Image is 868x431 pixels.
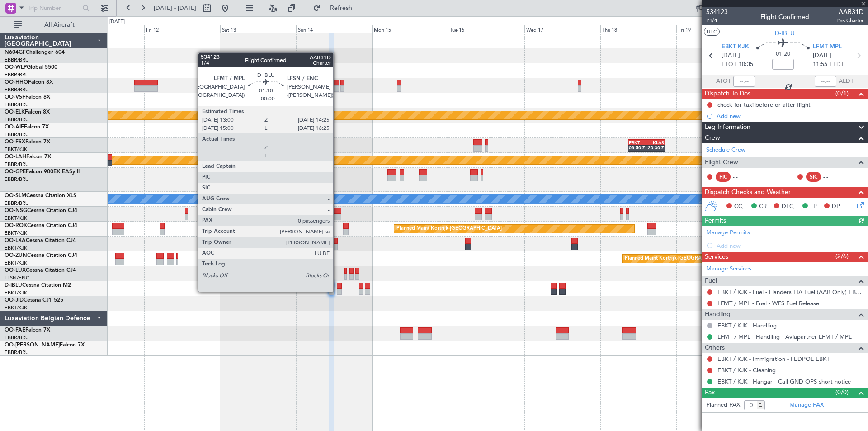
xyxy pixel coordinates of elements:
button: UTC [704,28,720,36]
span: OO-VSF [5,95,25,100]
a: EBKT/KJK [5,215,27,222]
div: Flight Confirmed [760,12,809,22]
div: Planned Maint Kortrijk-[GEOGRAPHIC_DATA] [625,252,730,265]
div: Sun 14 [296,25,372,33]
div: 08:50 Z [629,145,646,150]
a: EBKT / KJK - Immigration - FEDPOL EBKT [717,355,830,363]
span: Services [705,252,728,262]
span: ETOT [722,60,736,69]
a: EBBR/BRU [5,71,29,78]
span: N604GF [5,50,26,55]
label: Planned PAX [706,401,740,410]
a: EBKT/KJK [5,245,27,251]
span: OO-LUX [5,268,26,273]
span: (0/0) [835,388,849,397]
a: EBKT/KJK [5,146,27,153]
span: ATOT [716,77,731,86]
div: - - [823,173,844,181]
div: PIC [716,172,731,182]
a: EBBR/BRU [5,349,29,356]
a: OO-GPEFalcon 900EX EASy II [5,169,80,175]
div: Sat 13 [220,25,296,33]
a: OO-LUXCessna Citation CJ4 [5,268,76,273]
div: Planned Maint Kortrijk-[GEOGRAPHIC_DATA] [396,222,502,236]
span: 10:35 [739,60,753,69]
span: DP [832,202,840,211]
div: Fri 12 [144,25,220,33]
span: 11:55 [813,60,827,69]
div: Tue 16 [448,25,524,33]
a: EBBR/BRU [5,101,29,108]
span: [DATE] [722,51,740,60]
span: Pax [705,388,715,398]
span: OO-LAH [5,154,26,160]
a: OO-ZUNCessna Citation CJ4 [5,253,77,258]
button: Refresh [309,1,363,15]
a: EBKT/KJK [5,289,27,296]
a: OO-NSGCessna Citation CJ4 [5,208,77,213]
a: EBKT / KJK - Hangar - Call GND OPS short notice [717,378,851,385]
a: OO-[PERSON_NAME]Falcon 7X [5,342,85,348]
div: Mon 15 [372,25,448,33]
a: EBKT / KJK - Handling [717,322,777,329]
a: N604GFChallenger 604 [5,50,65,55]
a: OO-LXACessna Citation CJ4 [5,238,76,243]
a: OO-WLPGlobal 5500 [5,65,57,70]
span: ALDT [839,77,854,86]
a: Manage Services [706,265,751,274]
span: OO-AIE [5,124,24,130]
button: All Aircraft [10,18,98,32]
a: EBBR/BRU [5,176,29,183]
div: Wed 17 [524,25,600,33]
div: KLAS [646,140,664,145]
span: CC, [734,202,744,211]
span: OO-ZUN [5,253,27,258]
a: OO-JIDCessna CJ1 525 [5,298,63,303]
span: OO-SLM [5,193,26,199]
a: OO-SLMCessna Citation XLS [5,193,76,199]
a: EBBR/BRU [5,57,29,63]
span: D-IBLU [775,28,795,38]
a: OO-AIEFalcon 7X [5,124,49,130]
a: EBKT/KJK [5,304,27,311]
span: AAB31D [836,7,863,17]
span: OO-HHO [5,80,28,85]
span: OO-LXA [5,238,26,243]
span: Fuel [705,276,717,286]
a: EBBR/BRU [5,86,29,93]
span: 01:20 [776,50,790,59]
span: Dispatch To-Dos [705,89,750,99]
div: Fri 19 [676,25,752,33]
a: OO-HHOFalcon 8X [5,80,53,85]
span: Dispatch Checks and Weather [705,187,791,198]
span: OO-GPE [5,169,26,175]
a: OO-ROKCessna Citation CJ4 [5,223,77,228]
a: EBBR/BRU [5,161,29,168]
a: OO-FSXFalcon 7X [5,139,50,145]
span: OO-FSX [5,139,25,145]
span: (2/6) [835,251,849,261]
a: OO-VSFFalcon 8X [5,95,50,100]
a: EBBR/BRU [5,200,29,207]
a: EBBR/BRU [5,334,29,341]
a: OO-LAHFalcon 7X [5,154,51,160]
a: LFMT / MPL - Handling - Aviapartner LFMT / MPL [717,333,852,341]
a: Manage PAX [789,401,824,410]
span: P1/4 [706,17,728,24]
span: OO-[PERSON_NAME] [5,342,60,348]
span: (0/1) [835,89,849,98]
span: ELDT [830,60,844,69]
a: EBKT/KJK [5,230,27,237]
div: 20:30 Z [646,145,664,150]
span: [DATE] - [DATE] [154,4,196,12]
a: D-IBLUCessna Citation M2 [5,283,71,288]
div: Add new [717,112,863,120]
div: - - [733,173,753,181]
span: 534123 [706,7,728,17]
a: Schedule Crew [706,146,745,155]
span: CR [759,202,767,211]
span: OO-JID [5,298,24,303]
a: EBKT / KJK - Fuel - Flanders FIA Fuel (AAB Only) EBKT / KJK [717,288,863,296]
span: OO-ELK [5,109,25,115]
span: Pos Charter [836,17,863,24]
